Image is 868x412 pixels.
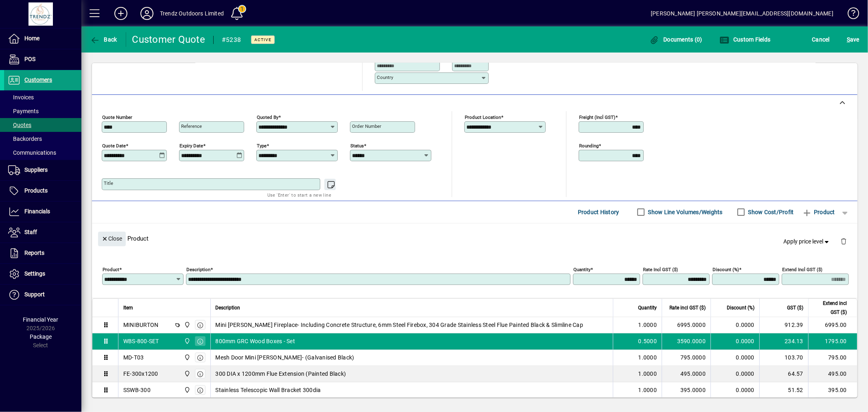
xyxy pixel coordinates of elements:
span: Product [802,206,835,219]
mat-label: Expiry date [179,142,203,148]
button: Close [98,232,126,246]
mat-label: Quantity [573,266,590,272]
div: 3590.0000 [667,337,706,345]
div: Product [92,224,857,253]
span: Stainless Telescopic Wall Bracket 300dia [216,386,321,394]
span: Package [30,333,52,340]
span: Financial Year [23,316,59,323]
span: Financials [24,208,50,215]
mat-label: Order number [352,123,381,129]
div: Trendz Outdoors Limited [160,7,224,20]
label: Show Cost/Profit [747,208,794,216]
span: 1.0000 [638,386,657,394]
a: Products [4,181,81,201]
div: #5238 [222,33,241,46]
a: Backorders [4,132,81,146]
td: 0.0000 [711,382,759,399]
td: 0.0000 [711,317,759,333]
mat-label: Discount (%) [713,266,739,272]
app-page-header-button: Back [81,32,126,47]
span: Backorders [8,136,42,142]
mat-label: Description [186,266,210,272]
mat-label: Rounding [579,142,599,148]
span: Communications [8,149,56,156]
span: Discount (%) [727,303,754,312]
mat-label: Country [377,75,393,80]
span: New Plymouth [182,337,191,346]
button: Profile [134,6,160,21]
div: MINIBURTON [123,321,159,329]
app-page-header-button: Delete [834,237,853,245]
div: MD-T03 [123,353,144,362]
a: Settings [4,264,81,284]
td: 795.00 [808,350,857,366]
button: Documents (0) [647,32,704,47]
a: Quotes [4,118,81,132]
span: Product History [578,206,619,219]
td: 0.0000 [711,350,759,366]
span: New Plymouth [182,320,191,329]
div: SSWB-300 [123,386,151,394]
span: New Plymouth [182,386,191,394]
a: Communications [4,146,81,160]
button: Back [88,32,119,47]
a: Suppliers [4,160,81,180]
mat-label: Reference [181,123,202,129]
button: Delete [834,232,853,251]
td: 51.52 [759,382,808,399]
span: Payments [8,108,39,114]
mat-label: Quote date [102,142,126,148]
a: Home [4,28,81,49]
span: Mesh Door Mini [PERSON_NAME]- (Galvanised Black) [216,353,354,362]
div: 795.0000 [667,353,706,362]
a: Reports [4,243,81,263]
span: GST ($) [787,303,803,312]
button: Save [845,32,861,47]
span: 1.0000 [638,353,657,362]
a: Payments [4,104,81,118]
span: Customers [24,77,52,83]
button: Product [798,205,839,219]
span: S [847,36,850,43]
mat-label: Rate incl GST ($) [643,266,678,272]
div: [PERSON_NAME] [PERSON_NAME][EMAIL_ADDRESS][DOMAIN_NAME] [651,7,833,20]
app-page-header-button: Close [96,234,128,242]
mat-label: Product [103,266,119,272]
mat-hint: Use 'Enter' to start a new line [267,190,331,199]
td: 1795.00 [808,333,857,350]
span: Custom Fields [719,36,771,43]
span: Home [24,35,39,42]
button: Custom Fields [717,32,773,47]
button: Apply price level [781,234,834,249]
td: 64.57 [759,366,808,382]
button: Product History [575,205,623,219]
span: Products [24,187,48,194]
span: Item [123,303,133,312]
div: WBS-800-SET [123,337,159,345]
div: 6995.0000 [667,321,706,329]
span: Reports [24,250,44,256]
span: 800mm GRC Wood Boxes - Set [216,337,295,345]
span: Close [101,232,122,245]
span: Quantity [638,303,657,312]
td: 495.00 [808,366,857,382]
mat-label: Freight (incl GST) [579,114,615,120]
span: Description [216,303,241,312]
mat-label: Quote number [102,114,132,120]
span: 300 DIA x 1200mm Flue Extension (Painted Black) [216,370,346,378]
span: POS [24,56,35,62]
span: Staff [24,229,37,235]
td: 6995.00 [808,317,857,333]
a: Support [4,285,81,305]
span: Settings [24,270,45,277]
a: Staff [4,222,81,243]
span: Rate incl GST ($) [669,303,706,312]
span: Back [90,36,117,43]
a: Knowledge Base [842,2,858,28]
span: Cancel [812,33,830,46]
div: Customer Quote [132,33,206,46]
td: 395.00 [808,382,857,399]
a: POS [4,49,81,70]
span: Suppliers [24,167,48,173]
span: Invoices [8,94,34,101]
